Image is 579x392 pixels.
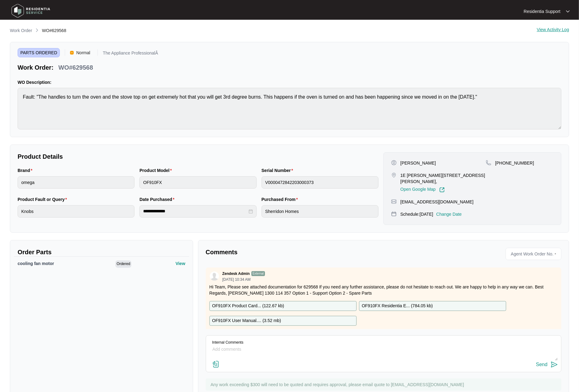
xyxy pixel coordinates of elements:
img: Link-External [439,187,445,193]
span: cooling fan motor [18,261,54,266]
p: Work Order: [18,63,53,72]
p: Hi Team, Please see attached documentation for 629568 If you need any further assistance, please ... [209,284,558,296]
input: Product Fault or Query [18,205,134,218]
p: [DATE] 10:34 AM [222,278,265,281]
img: map-pin [391,172,397,178]
p: Zendesk Admin [222,271,250,276]
img: send-icon.svg [551,361,558,368]
p: OF910FX Residentia E... ( 784.05 kb ) [362,303,433,309]
label: Date Purchased [139,196,177,202]
img: user.svg [210,272,219,281]
img: residentia service logo [9,2,52,20]
span: Ordered [115,260,131,268]
img: Dropdown-Icon [243,341,248,345]
p: External [251,271,265,276]
p: WO#629568 [58,63,93,72]
div: Send [536,362,548,367]
p: Internal Comments [212,341,243,345]
p: Order Parts [18,248,185,256]
p: Product Details [18,152,378,161]
a: Work Order [9,27,33,34]
img: map-pin [391,199,397,204]
img: dropdown arrow [566,10,570,13]
p: [PERSON_NAME] [400,160,436,166]
img: Vercel Logo [70,51,74,55]
p: OF910FX User Manual.... ( 3.52 mb ) [212,317,281,324]
p: Change Date [436,211,462,217]
p: Schedule: [DATE] [400,211,433,217]
span: Normal [74,48,93,57]
button: Send [536,361,558,369]
input: Product Model [139,176,256,189]
img: map-pin [391,211,397,217]
textarea: Fault: "The handles to turn the oven and the stove top on get extremely hot that you will get 3rd... [18,88,561,129]
p: Any work exceeding $300 will need to be quoted and requires approval, please email quote to [EMAI... [211,382,558,388]
img: map-pin [486,160,491,165]
input: Date Purchased [143,208,247,214]
p: [PHONE_NUMBER] [495,160,534,166]
img: user-pin [391,160,397,165]
img: chevron-right [35,28,39,33]
p: - [555,249,559,259]
p: 1E [PERSON_NAME][STREET_ADDRESS][PERSON_NAME], [400,172,486,185]
p: Work Order [10,27,32,34]
p: Residentia Support [524,8,560,14]
span: Agent Work Order No. [508,249,553,259]
label: Product Model [139,167,174,174]
label: Product Fault or Query [18,196,69,202]
input: Purchased From [262,205,378,218]
span: PARTS ORDERED [18,48,60,57]
p: WO Description: [18,79,561,85]
a: Open Google Map [400,187,445,193]
label: Brand [18,167,35,174]
div: View Activity Log [537,27,569,35]
label: Purchased From [262,196,300,202]
label: Serial Number [262,167,296,174]
input: Brand [18,176,134,189]
p: View [176,260,185,267]
p: [EMAIL_ADDRESS][DOMAIN_NAME] [400,199,474,205]
span: WO#629568 [42,28,66,33]
p: The Appliance ProfessionalÂ [103,51,158,57]
img: file-attachment-doc.svg [212,361,220,368]
p: OF910FX Product Card... ( 122.67 kb ) [212,303,284,309]
p: Comments [206,248,379,256]
input: Serial Number [262,176,378,189]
